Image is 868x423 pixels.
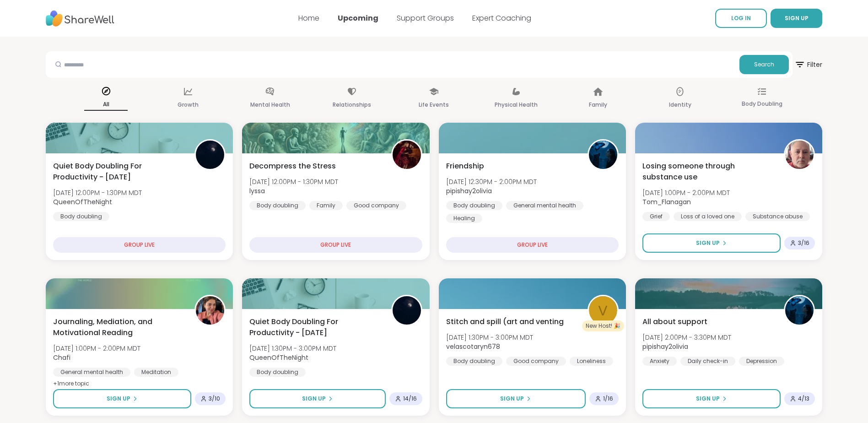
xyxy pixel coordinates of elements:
[739,55,789,74] button: Search
[249,201,306,210] div: Body doubling
[393,296,421,325] img: QueenOfTheNight
[397,13,454,23] a: Support Groups
[785,14,809,22] span: SIGN UP
[446,389,586,408] button: Sign Up
[794,54,822,76] span: Filter
[739,357,784,366] div: Depression
[446,237,619,253] div: GROUP LIVE
[53,161,184,183] span: Quiet Body Doubling For Productivity - [DATE]
[346,201,406,210] div: Good company
[642,357,677,366] div: Anxiety
[696,395,720,403] span: Sign Up
[798,395,809,402] span: 4 / 13
[196,296,224,325] img: Chafi
[446,342,500,351] b: velascotaryn678
[446,333,533,342] span: [DATE] 1:30PM - 3:00PM MDT
[249,316,381,338] span: Quiet Body Doubling For Productivity - [DATE]
[309,201,343,210] div: Family
[249,186,265,195] b: lyssa
[500,395,524,403] span: Sign Up
[742,98,782,109] p: Body Doubling
[134,368,178,377] div: Meditation
[446,161,484,172] span: Friendship
[446,201,502,210] div: Body doubling
[642,197,691,206] b: Tom_Flanagan
[249,368,306,377] div: Body doubling
[53,316,184,338] span: Journaling, Mediation, and Motivational Reading
[794,51,822,78] button: Filter
[333,99,371,110] p: Relationships
[472,13,531,23] a: Expert Coaching
[249,344,336,353] span: [DATE] 1:30PM - 3:00PM MDT
[249,353,308,362] b: QueenOfTheNight
[731,14,751,22] span: LOG IN
[785,141,814,169] img: Tom_Flanagan
[642,233,781,253] button: Sign Up
[53,212,109,221] div: Body doubling
[107,395,130,403] span: Sign Up
[674,212,742,221] div: Loss of a loved one
[393,141,421,169] img: lyssa
[642,161,774,183] span: Losing someone through substance use
[302,395,326,403] span: Sign Up
[46,6,114,31] img: ShareWell Nav Logo
[53,197,112,206] b: QueenOfTheNight
[209,395,220,402] span: 3 / 10
[53,237,226,253] div: GROUP LIVE
[582,320,624,331] div: New Host! 🎉
[178,99,199,110] p: Growth
[53,368,130,377] div: General mental health
[249,177,338,186] span: [DATE] 12:00PM - 1:30PM MDT
[642,212,670,221] div: Grief
[715,9,767,28] a: LOG IN
[785,296,814,325] img: pipishay2olivia
[250,99,290,110] p: Mental Health
[589,99,607,110] p: Family
[680,357,735,366] div: Daily check-in
[249,161,336,172] span: Decompress the Stress
[53,353,70,362] b: Chafi
[642,333,731,342] span: [DATE] 2:00PM - 3:30PM MDT
[642,342,688,351] b: pipishay2olivia
[570,357,613,366] div: Loneliness
[669,99,691,110] p: Identity
[403,395,417,402] span: 14 / 16
[419,99,449,110] p: Life Events
[642,389,781,408] button: Sign Up
[446,357,502,366] div: Body doubling
[745,212,810,221] div: Substance abuse
[506,357,566,366] div: Good company
[53,344,140,353] span: [DATE] 1:00PM - 2:00PM MDT
[338,13,378,23] a: Upcoming
[589,141,617,169] img: pipishay2olivia
[598,300,608,321] span: v
[495,99,538,110] p: Physical Health
[798,239,809,247] span: 3 / 16
[446,186,492,195] b: pipishay2olivia
[771,9,822,28] button: SIGN UP
[506,201,583,210] div: General mental health
[603,395,613,402] span: 1 / 16
[446,316,564,327] span: Stitch and spill (art and venting
[249,389,385,408] button: Sign Up
[446,177,537,186] span: [DATE] 12:30PM - 2:00PM MDT
[298,13,319,23] a: Home
[642,316,707,327] span: All about support
[196,141,224,169] img: QueenOfTheNight
[446,214,482,223] div: Healing
[642,188,730,197] span: [DATE] 1:00PM - 2:00PM MDT
[249,237,422,253] div: GROUP LIVE
[53,188,142,197] span: [DATE] 12:00PM - 1:30PM MDT
[754,60,774,69] span: Search
[53,389,191,408] button: Sign Up
[696,239,720,247] span: Sign Up
[84,99,128,111] p: All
